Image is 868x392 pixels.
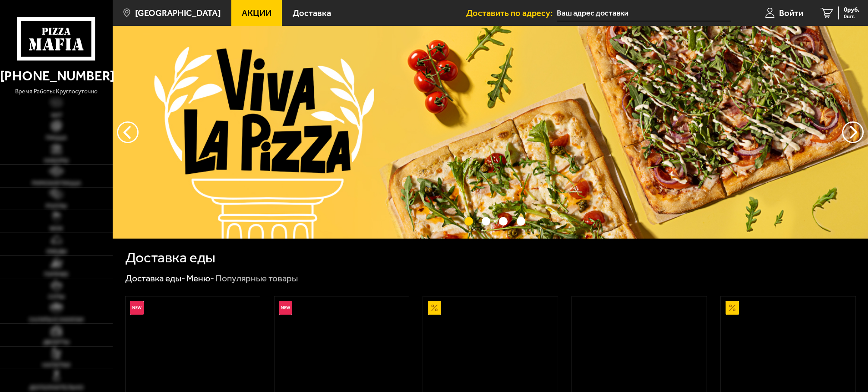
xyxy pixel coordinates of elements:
h1: Доставка еды [125,251,215,265]
span: Доставить по адресу: [466,9,557,17]
span: Салаты и закуски [29,317,84,323]
button: точки переключения [482,217,490,226]
button: предыдущий [842,121,864,143]
div: Популярные товары [215,272,298,284]
img: Новинка [130,301,143,314]
span: Наборы [44,158,69,164]
span: [GEOGRAPHIC_DATA] [135,9,221,17]
span: Пицца [46,135,67,141]
span: WOK [50,226,63,232]
span: Дополнительно [29,385,84,391]
img: Новинка [279,301,292,314]
span: Доставка [293,9,331,17]
a: Доставка еды- [125,273,185,284]
a: Меню- [186,273,214,284]
span: Супы [48,294,65,300]
span: Войти [779,9,803,17]
button: точки переключения [517,217,525,226]
button: следующий [117,121,139,143]
span: Роллы [46,203,67,209]
span: Десерты [43,339,69,345]
span: Горячее [44,271,69,277]
span: Римская пицца [32,180,81,186]
span: Акции [242,9,271,17]
span: 0 шт. [844,14,859,19]
img: Акционный [726,301,739,314]
span: Напитки [42,362,70,368]
span: 0 руб. [844,6,859,13]
input: Ваш адрес доставки [557,5,730,21]
button: точки переключения [464,217,473,226]
button: точки переключения [499,217,508,226]
span: Хит [51,112,62,118]
img: Акционный [428,301,441,314]
span: Обеды [46,249,67,255]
